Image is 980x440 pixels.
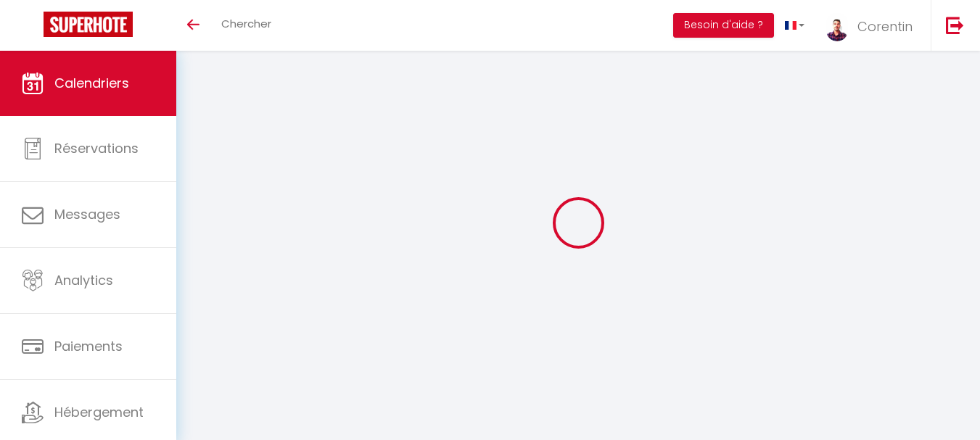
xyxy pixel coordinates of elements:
[54,205,120,223] span: Messages
[54,74,129,92] span: Calendriers
[54,271,113,289] span: Analytics
[54,139,139,157] span: Réservations
[54,337,123,355] span: Paiements
[857,17,913,36] span: Corentin
[44,12,133,37] img: Super Booking
[826,13,848,41] img: ...
[221,16,271,31] span: Chercher
[946,16,964,34] img: logout
[673,13,774,38] button: Besoin d'aide ?
[54,403,144,421] span: Hébergement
